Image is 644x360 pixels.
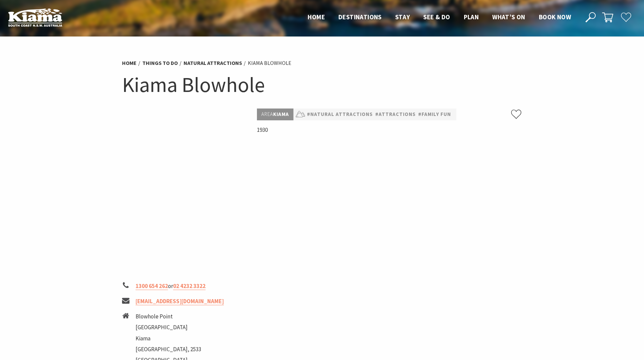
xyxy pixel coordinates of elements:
[423,13,450,21] span: See & Do
[492,13,525,22] a: What’s On
[142,59,178,67] a: Things To Do
[338,13,382,21] span: Destinations
[136,334,201,343] li: Kiama
[184,59,242,67] a: Natural Attractions
[464,13,479,21] span: Plan
[464,13,479,22] a: Plan
[308,13,325,22] a: Home
[136,323,201,332] li: [GEOGRAPHIC_DATA]
[308,13,325,21] span: Home
[173,282,206,290] a: 02 4232 3322
[136,297,224,305] a: [EMAIL_ADDRESS][DOMAIN_NAME]
[8,8,62,27] img: Kiama Logo
[122,59,137,67] a: Home
[395,13,410,22] a: Stay
[136,312,201,321] li: Blowhole Point
[301,12,578,23] nav: Main Menu
[539,13,571,21] span: Book now
[395,13,410,21] span: Stay
[307,110,373,119] a: #Natural Attractions
[418,110,451,119] a: #Family Fun
[122,282,252,291] li: or
[423,13,450,22] a: See & Do
[492,13,525,21] span: What’s On
[248,59,291,68] li: Kiama Blowhole
[539,13,571,22] a: Book now
[136,282,168,290] a: 1300 654 262
[375,110,416,119] a: #Attractions
[136,345,201,354] li: [GEOGRAPHIC_DATA], 2533
[261,111,273,117] span: Area
[338,13,382,22] a: Destinations
[257,109,293,120] p: Kiama
[122,71,522,98] h1: Kiama Blowhole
